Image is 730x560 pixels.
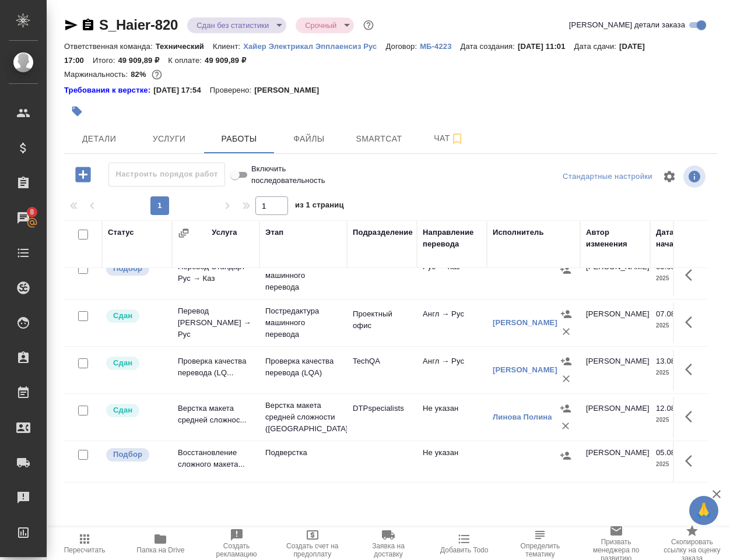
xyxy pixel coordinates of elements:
span: Заявка на доставку [357,542,419,558]
p: Дата сдачи: [574,42,619,51]
div: Можно подбирать исполнителей [105,261,166,277]
a: МБ-4223 [420,41,460,51]
span: Пересчитать [64,546,106,554]
p: 12.08, [656,404,678,413]
td: Англ → Рус [417,350,487,390]
button: Сдан без статистики [193,20,272,30]
button: Добавить работу [67,163,99,186]
button: Скопировать ссылку для ЯМессенджера [64,18,78,32]
a: [PERSON_NAME] [493,365,557,374]
a: Требования к верстке: [64,84,153,96]
button: Сгруппировать [178,227,189,239]
div: Подразделение [353,227,413,238]
button: Здесь прячутся важные кнопки [678,447,706,475]
p: 13.08, [656,357,678,365]
p: [PERSON_NAME] [254,84,328,96]
td: Не указан [417,397,487,438]
span: Определить тематику [509,542,571,558]
span: Smartcat [351,132,407,146]
p: Сдан [113,404,132,416]
div: Дата начала [656,227,703,250]
span: Настроить таблицу [655,163,683,191]
button: 🙏 [689,496,718,525]
p: Проверка качества перевода (LQA) [265,355,341,379]
p: 2025 [656,459,703,470]
a: S_Haier-820 [99,17,178,33]
p: Итого: [93,56,118,65]
div: Менеджер проверил работу исполнителя, передает ее на следующий этап [105,308,166,324]
span: Включить последовательность [251,163,325,186]
span: Посмотреть информацию [683,165,708,188]
button: Создать счет на предоплату [275,527,350,560]
p: Постредактура машинного перевода [265,305,341,340]
div: Менеджер проверил работу исполнителя, передает ее на следующий этап [105,355,166,371]
p: 2025 [656,320,703,332]
p: 49 909,89 ₽ [205,56,255,65]
span: Услуги [141,132,197,146]
td: Восстановление сложного макета... [172,441,259,482]
td: [PERSON_NAME] [580,302,650,343]
td: [PERSON_NAME] [580,397,650,438]
p: Сдан [113,357,132,369]
p: Клиент: [213,42,243,51]
p: МБ-4223 [420,42,460,51]
p: [DATE] 17:54 [153,84,210,96]
a: Линова Полина [493,413,552,421]
button: Добавить Todo [426,527,502,560]
button: Заявка на доставку [350,527,426,560]
button: Срочный [301,20,340,30]
p: Дата создания: [461,42,518,51]
p: 2025 [656,367,703,379]
button: Доп статусы указывают на важность/срочность заказа [361,17,376,33]
td: [PERSON_NAME] [580,441,650,482]
p: Сдан [113,310,132,322]
td: Проверка качества перевода (LQ... [172,350,259,390]
p: [DATE] 11:01 [518,42,574,51]
span: Детали [71,132,127,146]
div: Менеджер проверил работу исполнителя, передает ее на следующий этап [105,403,166,418]
button: Создать рекламацию [198,527,274,560]
button: Назначить [557,261,574,279]
p: Ответственная команда: [64,42,156,51]
p: Подбор [113,449,142,460]
td: Проектный офис [347,302,417,343]
td: Не указан [417,441,487,482]
td: [PERSON_NAME] [580,255,650,296]
button: Призвать менеджера по развитию [578,527,654,560]
p: 2025 [656,273,703,284]
button: Назначить [557,447,574,464]
button: Определить тематику [502,527,578,560]
td: [PERSON_NAME] [580,350,650,390]
span: 8 [23,206,41,218]
p: Подверстка [265,447,341,459]
div: Статус [108,227,134,238]
button: Удалить [557,417,574,435]
span: Создать счет на предоплату [282,542,343,558]
td: Верстка макета средней сложнос... [172,397,259,438]
p: Хайер Электрикал Эпплаенсиз Рус [243,42,385,51]
button: Папка на Drive [122,527,198,560]
svg: Подписаться [450,132,464,146]
button: Здесь прячутся важные кнопки [678,355,706,383]
span: Работы [211,132,267,146]
div: Направление перевода [423,227,481,250]
button: Скопировать ссылку [81,18,95,32]
span: из 1 страниц [295,198,344,215]
a: 8 [3,203,44,233]
p: 2025 [656,414,703,426]
button: Удалить [557,323,575,340]
p: Договор: [385,42,420,51]
td: DTPspecialists [347,397,417,438]
div: Исполнитель [493,227,544,238]
div: split button [560,168,655,186]
span: Папка на Drive [136,546,184,554]
span: Чат [421,131,477,146]
button: Скопировать ссылку на оценку заказа [654,527,730,560]
td: TechQA [347,350,417,390]
span: [PERSON_NAME] детали заказа [569,19,685,31]
p: 07.08, [656,309,678,318]
div: Автор изменения [586,227,644,250]
p: 49 909,89 ₽ [118,56,168,65]
span: 🙏 [694,498,714,523]
div: Сдан без статистики [187,17,286,33]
